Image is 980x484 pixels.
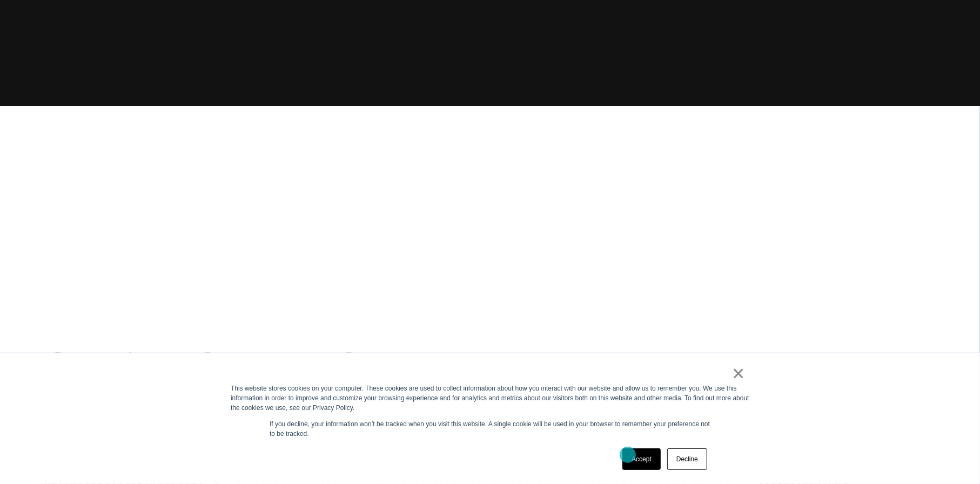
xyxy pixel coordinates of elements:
[231,384,749,413] div: This website stores cookies on your computer. These cookies are used to collect information about...
[43,344,171,386] a: Creative
[334,344,500,386] a: Commerce
[193,344,313,386] a: Content
[622,448,661,470] a: Accept
[667,448,707,470] a: Decline
[732,368,745,378] a: ×
[181,344,191,386] span: ,
[322,344,332,386] span: ,
[270,419,710,439] p: If you decline, your information won’t be tracked when you visit this website. A single cookie wi...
